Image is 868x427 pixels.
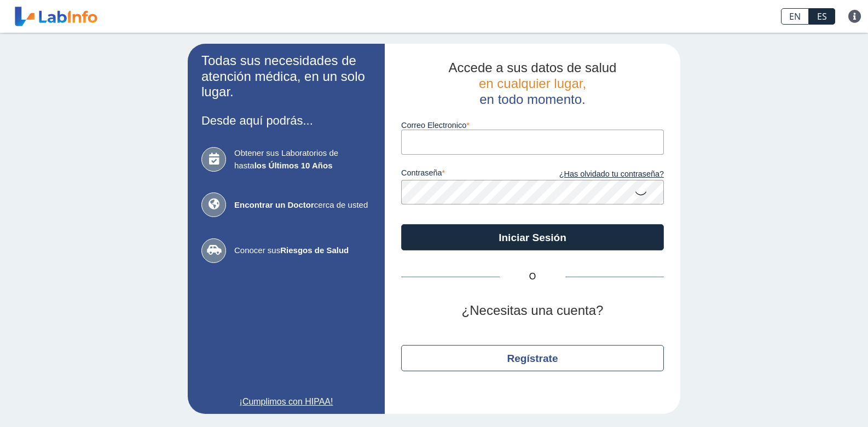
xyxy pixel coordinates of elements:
[401,303,664,319] h2: ¿Necesitas una cuenta?
[781,8,809,25] a: EN
[201,395,371,408] a: ¡Cumplimos con HIPAA!
[479,92,585,107] span: en todo momento.
[533,168,664,180] a: ¿Has olvidado tu contraseña?
[234,199,371,212] span: cerca de usted
[401,168,533,180] label: contraseña
[280,245,349,255] b: Riesgos de Salud
[809,8,835,25] a: ES
[401,121,664,130] label: Correo Electronico
[201,114,371,127] h3: Desde aquí podrás...
[479,76,586,91] span: en cualquier lugar,
[401,224,664,250] button: Iniciar Sesión
[234,244,371,257] span: Conocer sus
[500,270,565,283] span: O
[234,147,371,172] span: Obtener sus Laboratorios de hasta
[201,53,371,100] h2: Todas sus necesidades de atención médica, en un solo lugar.
[401,345,664,371] button: Regístrate
[254,161,333,170] b: los Últimos 10 Años
[449,60,617,75] span: Accede a sus datos de salud
[234,200,314,209] b: Encontrar un Doctor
